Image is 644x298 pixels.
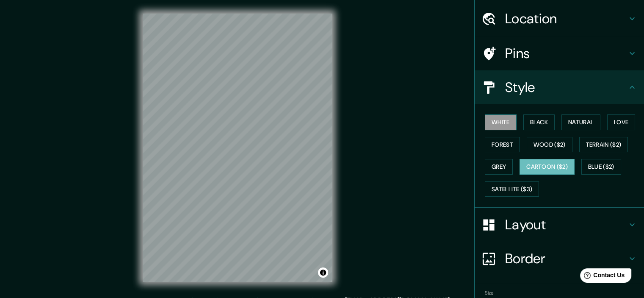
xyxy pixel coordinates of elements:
button: Forest [485,137,520,153]
button: Blue ($2) [581,159,621,175]
button: White [485,114,517,130]
div: Style [475,70,644,104]
iframe: Help widget launcher [569,265,635,289]
div: Layout [475,208,644,242]
canvas: Map [143,14,332,282]
button: Cartoon ($2) [520,159,575,175]
div: Border [475,242,644,276]
button: Toggle attribution [318,267,328,278]
button: Terrain ($2) [579,137,628,153]
h4: Layout [505,216,627,233]
h4: Pins [505,45,627,62]
button: Grey [485,159,513,175]
h4: Border [505,250,627,267]
h4: Style [505,79,627,96]
button: Black [523,114,555,130]
button: Satellite ($3) [485,181,539,197]
button: Wood ($2) [527,137,572,153]
label: Size [485,290,494,297]
h4: Location [505,10,627,27]
div: Pins [475,36,644,70]
button: Love [607,114,635,130]
div: Location [475,2,644,36]
button: Natural [561,114,600,130]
